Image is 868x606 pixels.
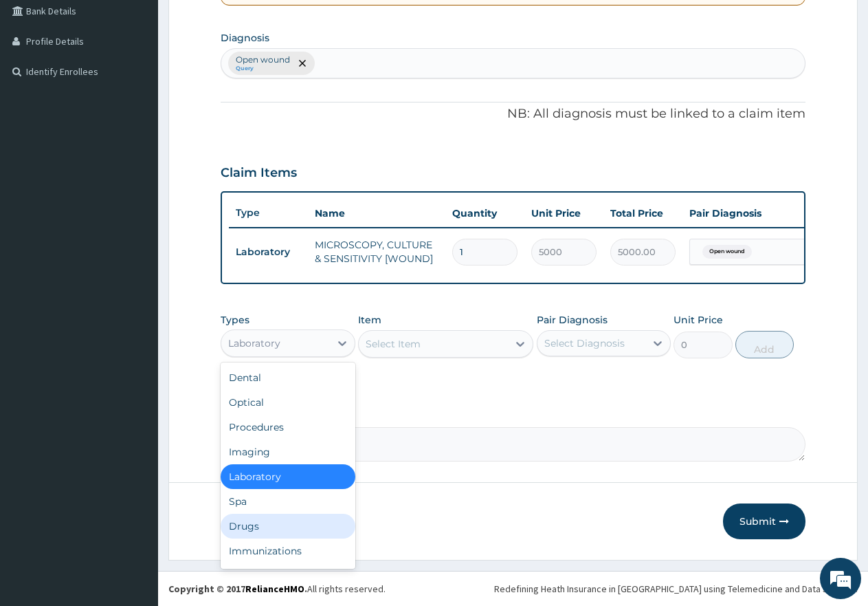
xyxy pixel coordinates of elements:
[221,563,355,588] div: Others
[221,365,355,390] div: Dental
[221,415,355,440] div: Procedures
[221,440,355,464] div: Imaging
[168,583,307,595] strong: Copyright © 2017 .
[674,313,723,327] label: Unit Price
[229,200,308,226] th: Type
[296,57,309,69] span: remove selection option
[221,464,355,489] div: Laboratory
[80,173,190,312] span: We're online!
[735,331,794,358] button: Add
[221,31,269,45] label: Diagnosis
[221,166,297,181] h3: Claim Items
[236,54,290,65] p: Open wound
[524,199,603,227] th: Unit Price
[682,199,834,227] th: Pair Diagnosis
[245,583,304,595] a: RelianceHMO
[221,408,805,420] label: Comment
[221,105,805,123] p: NB: All diagnosis must be linked to a claim item
[308,231,445,272] td: MICROSCOPY, CULTURE & SENSITIVITY [WOUND]
[71,77,231,95] div: Chat with us now
[221,390,355,415] div: Optical
[225,7,258,40] div: Minimize live chat window
[308,199,445,227] th: Name
[221,314,249,326] label: Types
[236,65,290,72] small: Query
[221,489,355,514] div: Spa
[221,514,355,539] div: Drugs
[228,336,280,350] div: Laboratory
[723,504,805,539] button: Submit
[229,239,308,265] td: Laboratory
[158,571,868,606] footer: All rights reserved.
[25,69,56,103] img: d_794563401_company_1708531726252_794563401
[221,539,355,563] div: Immunizations
[445,199,524,227] th: Quantity
[603,199,682,227] th: Total Price
[544,336,625,350] div: Select Diagnosis
[494,582,858,596] div: Redefining Heath Insurance in [GEOGRAPHIC_DATA] using Telemedicine and Data Science!
[702,245,752,259] span: Open wound
[366,337,421,351] div: Select Item
[358,313,381,327] label: Item
[7,376,262,424] textarea: Type your message and hit 'Enter'
[537,313,608,327] label: Pair Diagnosis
